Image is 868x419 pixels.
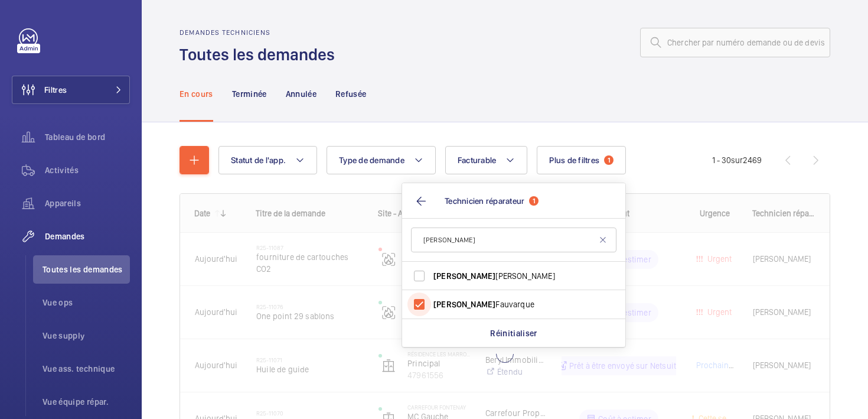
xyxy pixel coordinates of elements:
[43,396,130,408] span: Vue équipe répar.
[12,76,130,104] button: Filtres
[180,88,213,100] p: En cours
[335,88,366,100] p: Refusée
[45,164,130,176] span: Activités
[45,131,130,143] span: Tableau de bord
[490,327,537,339] p: Réinitialiser
[433,298,596,310] span: Fauvarque
[286,88,316,100] p: Annulée
[604,155,614,165] span: 1
[731,155,743,165] span: sur
[44,84,67,96] span: Filtres
[45,230,130,242] span: Demandes
[339,155,404,165] span: Type de demande
[43,297,130,308] span: Vue ops
[232,88,267,100] p: Terminée
[180,28,342,37] h2: Demandes techniciens
[45,197,130,209] span: Appareils
[529,196,539,206] span: 1
[43,330,130,342] span: Vue supply
[458,155,497,165] span: Facturable
[218,146,317,174] button: Statut de l'app.
[180,44,342,66] h1: Toutes les demandes
[640,28,830,57] input: Chercher par numéro demande ou de devis
[43,363,130,375] span: Vue ass. technique
[43,264,130,275] span: Toutes les demandes
[433,271,495,281] span: [PERSON_NAME]
[411,228,616,252] input: Trouver un ingénieur
[327,146,436,174] button: Type de demande
[537,146,626,174] button: Plus de filtres1
[445,146,528,174] button: Facturable
[712,156,762,164] span: 1 - 30 2469
[402,183,625,219] button: Technicien réparateur1
[445,196,524,206] span: Technicien réparateur
[549,155,599,165] span: Plus de filtres
[433,300,495,309] span: [PERSON_NAME]
[433,270,596,282] span: [PERSON_NAME]
[231,155,286,165] span: Statut de l'app.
